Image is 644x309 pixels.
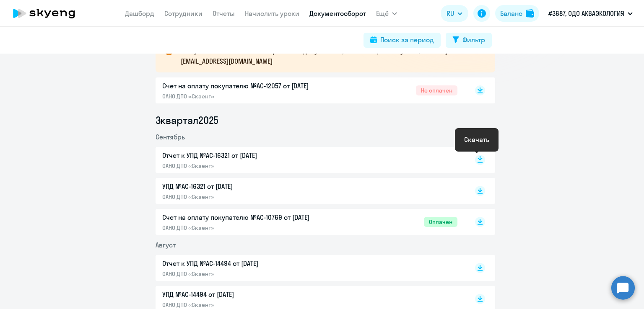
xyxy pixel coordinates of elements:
[156,133,185,141] span: Сентябрь
[245,9,299,18] a: Начислить уроки
[164,9,203,18] a: Сотрудники
[162,150,338,160] p: Отчет к УПД №AC-16321 от [DATE]
[364,33,441,48] button: Поиск за период
[156,241,176,249] span: Август
[162,162,338,170] p: ОАНО ДПО «Скаенг»
[526,9,534,18] img: balance
[495,5,539,22] button: Балансbalance
[162,93,338,100] p: ОАНО ДПО «Скаенг»
[213,9,235,18] a: Отчеты
[500,8,522,18] div: Баланс
[544,3,637,23] button: #3687, ОДО АКВАЭКОЛОГИЯ
[162,301,338,309] p: ОАНО ДПО «Скаенг»
[446,33,492,48] button: Фильтр
[181,46,480,66] p: В случае возникновения вопросов по документам, напишите, пожалуйста, на почту [EMAIL_ADDRESS][DOM...
[380,35,434,45] div: Поиск за период
[162,81,457,100] a: Счет на оплату покупателю №AC-12057 от [DATE]ОАНО ДПО «Скаенг»Не оплачен
[162,270,338,278] p: ОАНО ДПО «Скаенг»
[462,35,485,45] div: Фильтр
[162,258,338,268] p: Отчет к УПД №AC-14494 от [DATE]
[162,193,338,201] p: ОАНО ДПО «Скаенг»
[548,8,624,18] p: #3687, ОДО АКВАЭКОЛОГИЯ
[376,5,397,22] button: Ещё
[162,224,338,232] p: ОАНО ДПО «Скаенг»
[441,5,468,22] button: RU
[424,217,457,227] span: Оплачен
[162,181,338,191] p: УПД №AC-16321 от [DATE]
[162,81,338,91] p: Счет на оплату покупателю №AC-12057 от [DATE]
[309,9,366,18] a: Документооборот
[464,134,489,144] div: Скачать
[162,212,338,222] p: Счет на оплату покупателю №AC-10769 от [DATE]
[162,289,457,309] a: УПД №AC-14494 от [DATE]ОАНО ДПО «Скаенг»
[156,113,495,127] li: 3 квартал 2025
[125,9,154,18] a: Дашборд
[162,212,457,232] a: Счет на оплату покупателю №AC-10769 от [DATE]ОАНО ДПО «Скаенг»Оплачен
[416,85,457,95] span: Не оплачен
[162,150,457,170] a: Отчет к УПД №AC-16321 от [DATE]ОАНО ДПО «Скаенг»
[376,8,389,18] span: Ещё
[162,258,457,278] a: Отчет к УПД №AC-14494 от [DATE]ОАНО ДПО «Скаенг»
[162,181,457,201] a: УПД №AC-16321 от [DATE]ОАНО ДПО «Скаенг»
[447,8,454,18] span: RU
[162,289,338,299] p: УПД №AC-14494 от [DATE]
